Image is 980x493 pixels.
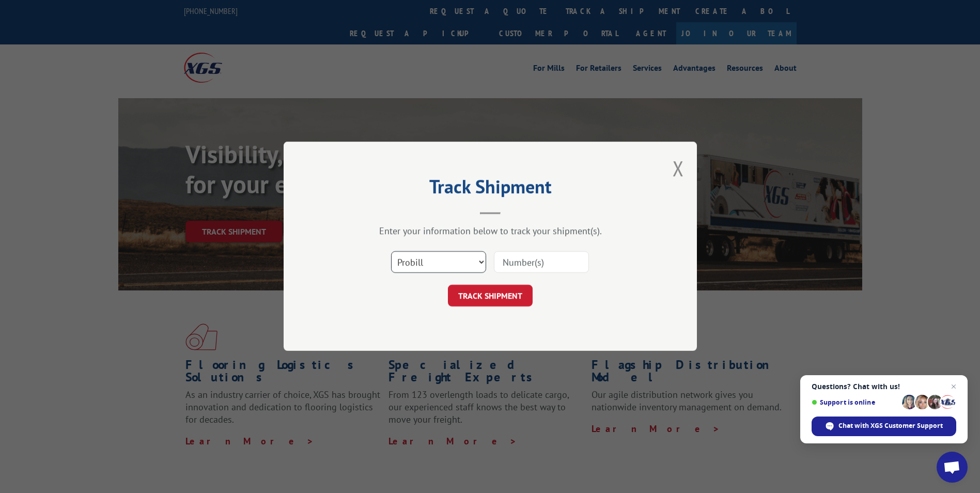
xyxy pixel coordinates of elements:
span: Questions? Chat with us! [812,382,956,391]
input: Number(s) [494,252,589,273]
button: TRACK SHIPMENT [448,285,533,307]
button: Close modal [673,155,684,182]
span: Support is online [812,398,898,406]
a: Open chat [937,452,968,483]
span: Chat with XGS Customer Support [812,417,956,436]
h2: Track Shipment [335,179,645,199]
span: Chat with XGS Customer Support [838,421,943,430]
div: Enter your information below to track your shipment(s). [335,225,645,237]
